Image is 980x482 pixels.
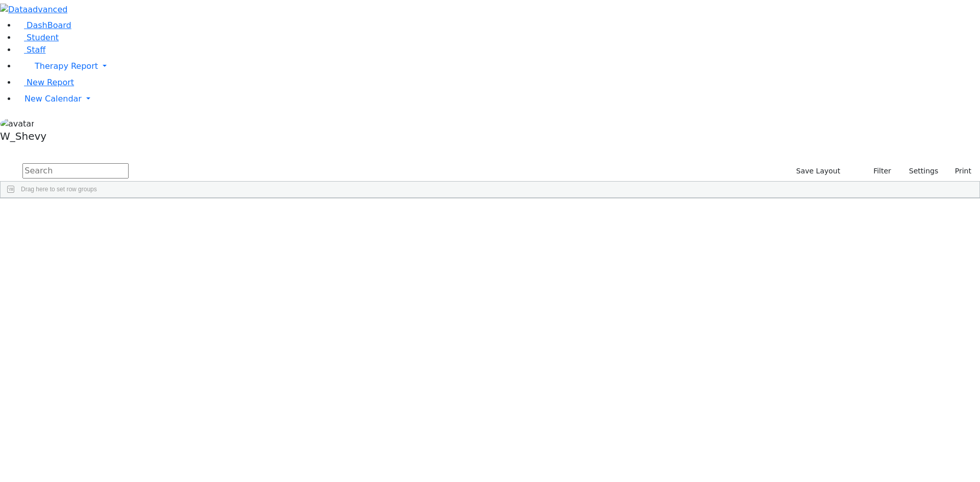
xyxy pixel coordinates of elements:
input: Search [22,163,129,179]
a: New Calendar [16,89,980,109]
a: Staff [16,45,45,55]
button: Settings [896,163,943,179]
span: Drag here to set row groups [21,186,97,193]
span: Student [27,33,59,42]
button: Print [943,163,976,179]
button: Filter [860,163,896,179]
span: Therapy Report [35,61,98,71]
a: DashBoard [16,20,71,30]
span: New Calendar [24,94,82,104]
span: New Report [27,78,74,87]
button: Save Layout [792,163,845,179]
span: Staff [27,45,45,55]
a: Therapy Report [16,56,980,77]
a: New Report [16,78,74,87]
a: Student [16,33,59,42]
span: DashBoard [27,20,71,30]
